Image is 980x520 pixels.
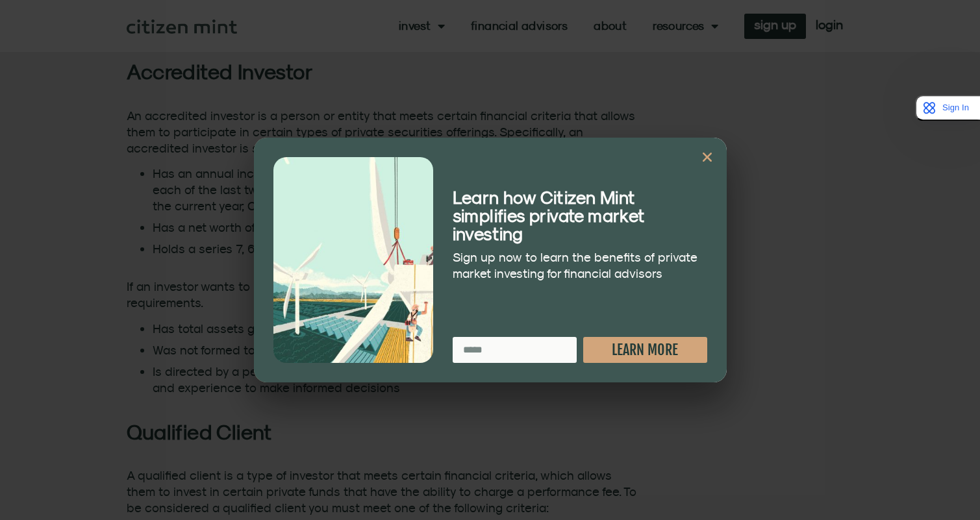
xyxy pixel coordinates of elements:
[453,337,707,369] form: New Form
[273,157,433,362] img: turbine_illustration_portrait
[453,188,707,243] h2: Learn how Citizen Mint simplifies private market investing
[583,337,707,363] button: LEARN MORE
[453,249,707,282] p: Sign up now to learn the benefits of private market investing for financial advisors
[701,151,714,164] a: Close
[612,343,678,357] span: LEARN MORE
